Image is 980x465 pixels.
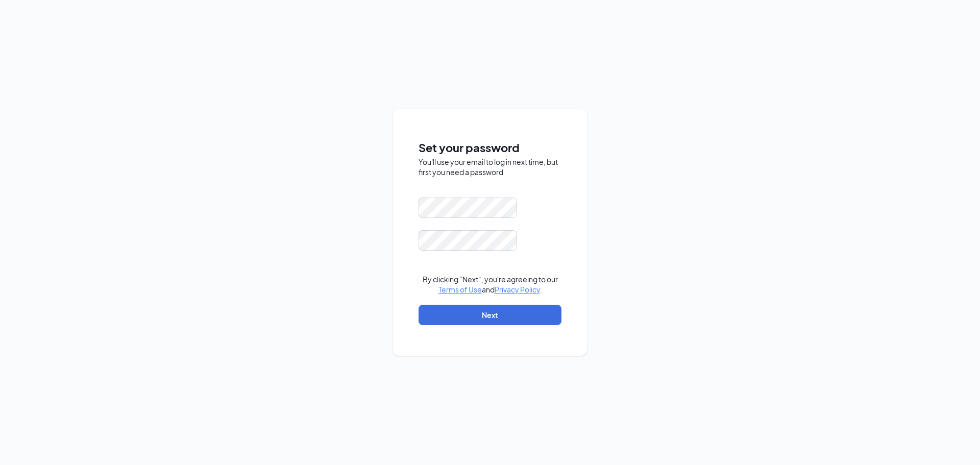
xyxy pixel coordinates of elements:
[438,285,482,294] a: Terms of Use
[419,274,561,295] div: By clicking "Next", you're agreeing to our and .
[419,139,561,157] span: Set your password
[419,305,561,325] button: Next
[495,285,540,294] a: Privacy Policy
[419,157,561,177] div: You'll use your email to log in next time, but first you need a password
